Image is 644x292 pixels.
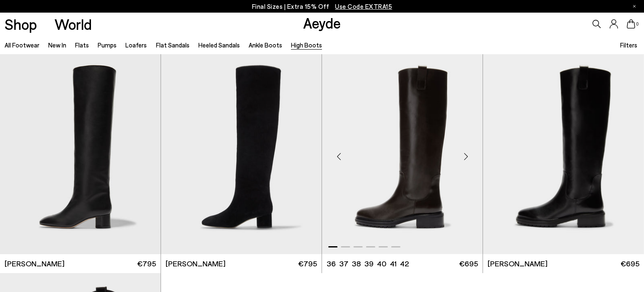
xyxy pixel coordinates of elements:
[5,258,65,269] span: [PERSON_NAME]
[327,258,406,269] ul: variant
[483,52,644,254] div: 1 / 6
[335,3,392,10] span: Navigate to /collections/ss25-final-sizes
[352,258,361,269] li: 38
[161,52,322,254] div: 1 / 6
[98,41,117,49] a: Pumps
[252,1,392,12] p: Final Sizes | Extra 15% Off
[137,258,156,269] span: €795
[459,258,478,269] span: €695
[322,254,483,273] a: 36 37 38 39 40 41 42 €695
[620,41,637,49] span: Filters
[5,41,39,49] a: All Footwear
[322,52,483,254] a: Next slide Previous slide
[55,17,92,32] a: World
[488,258,548,269] span: [PERSON_NAME]
[249,41,282,49] a: Ankle Boots
[156,41,190,49] a: Flat Sandals
[48,41,66,49] a: New In
[161,52,322,254] a: Next slide Previous slide
[303,14,341,32] a: Aeyde
[627,19,635,29] a: 0
[364,258,374,269] li: 39
[198,41,240,49] a: Heeled Sandals
[339,258,348,269] li: 37
[291,41,322,49] a: High Boots
[621,258,639,269] span: €695
[453,144,478,169] div: Next slide
[5,17,37,32] a: Shop
[635,22,639,26] span: 0
[322,52,483,254] div: 1 / 6
[483,254,644,273] a: [PERSON_NAME] €695
[166,258,226,269] span: [PERSON_NAME]
[377,258,387,269] li: 40
[161,52,322,254] img: Willa Suede Over-Knee Boots
[326,144,351,169] div: Previous slide
[327,258,336,269] li: 36
[298,258,317,269] span: €795
[75,41,89,49] a: Flats
[390,258,397,269] li: 41
[161,254,322,273] a: [PERSON_NAME] €795
[400,258,409,269] li: 42
[483,52,644,254] img: Henry Knee-High Boots
[125,41,147,49] a: Loafers
[483,52,644,254] a: Next slide Previous slide
[322,52,483,254] img: Henry Knee-High Boots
